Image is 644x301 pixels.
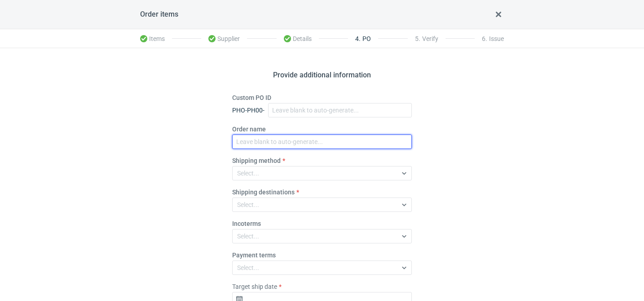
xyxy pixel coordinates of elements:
span: 5 . [415,35,420,42]
label: Target ship date [232,282,277,291]
label: Shipping method [232,156,281,165]
input: Leave blank to auto-generate... [268,103,412,117]
label: Order name [232,125,266,134]
div: Select... [237,200,259,209]
input: Leave blank to auto-generate... [232,135,412,149]
label: Shipping destinations [232,188,295,197]
h2: Provide additional information [273,70,371,81]
div: PHO-PH00- [232,106,265,115]
label: Incoterms [232,219,261,228]
label: Payment terms [232,251,276,260]
li: Issue [475,30,504,48]
label: Custom PO ID [232,93,271,102]
div: Select... [237,263,259,272]
span: 6 . [482,35,487,42]
li: Supplier [201,30,247,48]
li: Details [277,30,319,48]
div: Select... [237,232,259,241]
div: Select... [237,169,259,178]
li: PO [348,30,378,48]
li: Verify [408,30,446,48]
span: 4 . [355,35,361,42]
li: Items [140,30,172,48]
